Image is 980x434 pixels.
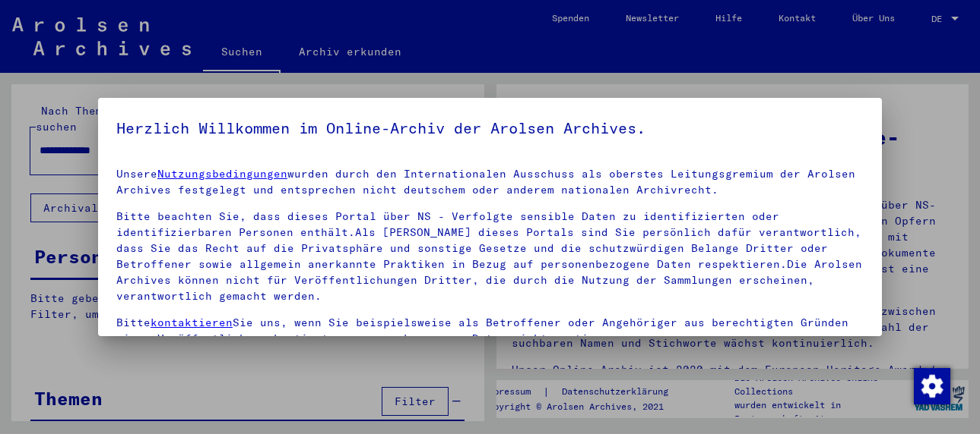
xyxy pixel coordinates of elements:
[116,209,864,304] p: Bitte beachten Sie, dass dieses Portal über NS - Verfolgte sensible Daten zu identifizierten oder...
[116,116,864,140] h5: Herzlich Willkommen im Online-Archiv der Arolsen Archives.
[914,368,950,404] img: Zustimmung ändern
[157,167,287,181] a: Nutzungsbedingungen
[116,166,864,198] p: Unsere wurden durch den Internationalen Ausschuss als oberstes Leitungsgremium der Arolsen Archiv...
[116,315,864,347] p: Bitte Sie uns, wenn Sie beispielsweise als Betroffener oder Angehöriger aus berechtigten Gründen ...
[151,316,233,329] a: kontaktieren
